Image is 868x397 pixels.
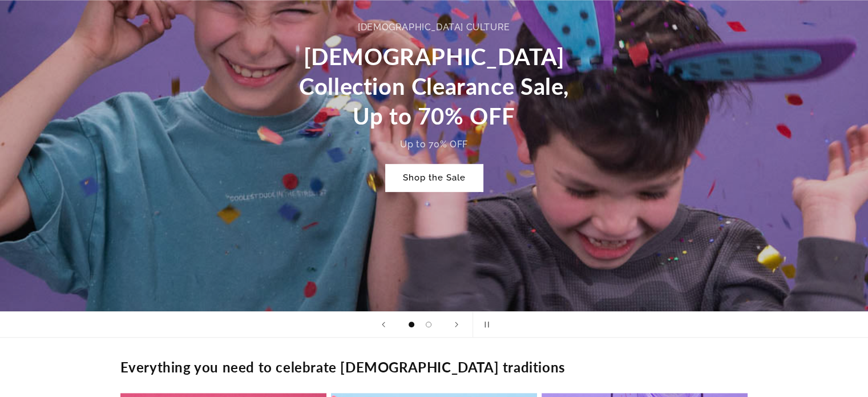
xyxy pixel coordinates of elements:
[386,165,483,191] a: Shop the Sale
[298,42,570,131] h2: [DEMOGRAPHIC_DATA] Collection Clearance Sale, Up to 70% OFF
[444,312,469,337] button: Next slide
[120,358,566,376] h2: Everything you need to celebrate [DEMOGRAPHIC_DATA] traditions
[371,312,396,337] button: Previous slide
[473,312,498,337] button: Pause slideshow
[358,19,510,36] div: [DEMOGRAPHIC_DATA] CULTURE
[420,316,437,333] button: Load slide 2 of 2
[400,139,468,150] span: Up to 70% OFF
[403,316,420,333] button: Load slide 1 of 2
